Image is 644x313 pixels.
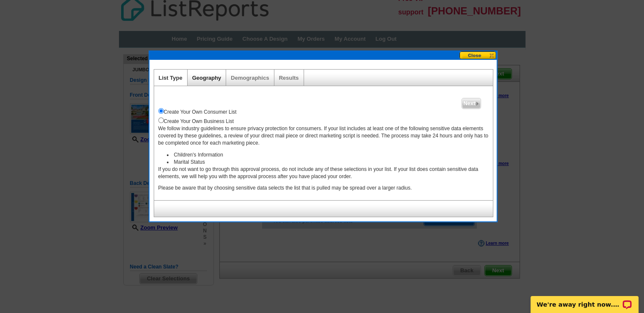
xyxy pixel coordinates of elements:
a: Demographics [231,75,269,81]
span: Next [462,98,480,109]
div: Create Your Own Consumer List [158,106,489,116]
img: button-next-arrow-gray.png [475,102,479,106]
p: Please be aware that by choosing sensitive data selects the list that is pulled may be spread ove... [158,184,489,192]
a: Results [279,75,299,81]
a: List Type [159,75,182,81]
li: Marital Status [167,159,489,166]
p: We follow industry guidelines to ensure privacy protection for consumers. If your list includes a... [158,125,489,147]
iframe: LiveChat chat widget [525,286,644,313]
p: If you do not want to go through this approval process, do not include any of these selections in... [158,166,489,180]
div: Create Your Own Business List [158,116,489,125]
li: Children's Information [167,151,489,159]
a: Geography [192,75,221,81]
a: Next [462,98,481,109]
